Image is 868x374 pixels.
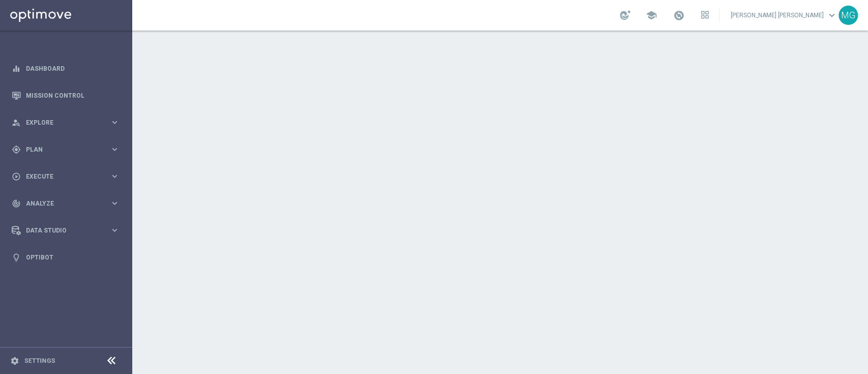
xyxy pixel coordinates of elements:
a: Optibot [26,244,119,271]
i: keyboard_arrow_right [110,198,119,208]
i: keyboard_arrow_right [110,225,119,235]
button: lightbulb Optibot [11,253,120,262]
button: play_circle_outline Execute keyboard_arrow_right [11,172,120,181]
i: track_changes [12,199,21,208]
div: Optibot [12,244,119,271]
div: Plan [12,145,110,154]
span: Analyze [26,200,110,207]
div: Explore [12,118,110,127]
span: keyboard_arrow_down [826,10,837,21]
i: keyboard_arrow_right [110,145,119,154]
span: Plan [26,147,110,153]
span: Explore [26,120,110,126]
span: school [646,10,657,21]
div: Execute [12,172,110,181]
i: gps_fixed [12,145,21,154]
a: Dashboard [26,55,119,82]
button: Mission Control [11,92,120,100]
div: Dashboard [12,55,119,82]
span: Execute [26,174,110,180]
span: Data Studio [26,227,110,234]
div: Analyze [12,199,110,208]
i: equalizer [12,64,21,73]
button: Data Studio keyboard_arrow_right [11,226,120,235]
div: Mission Control [12,82,119,109]
a: [PERSON_NAME] [PERSON_NAME]keyboard_arrow_down [730,8,839,23]
i: lightbulb [12,253,21,262]
button: track_changes Analyze keyboard_arrow_right [11,199,120,208]
button: equalizer Dashboard [11,65,120,73]
div: Data Studio [12,226,110,235]
i: keyboard_arrow_right [110,118,119,127]
i: settings [10,356,19,365]
button: person_search Explore keyboard_arrow_right [11,119,120,127]
i: keyboard_arrow_right [110,171,119,181]
a: Settings [24,358,55,364]
i: play_circle_outline [12,172,21,181]
a: Mission Control [26,82,119,109]
div: MG [839,6,858,25]
i: person_search [12,118,21,127]
button: gps_fixed Plan keyboard_arrow_right [11,146,120,154]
